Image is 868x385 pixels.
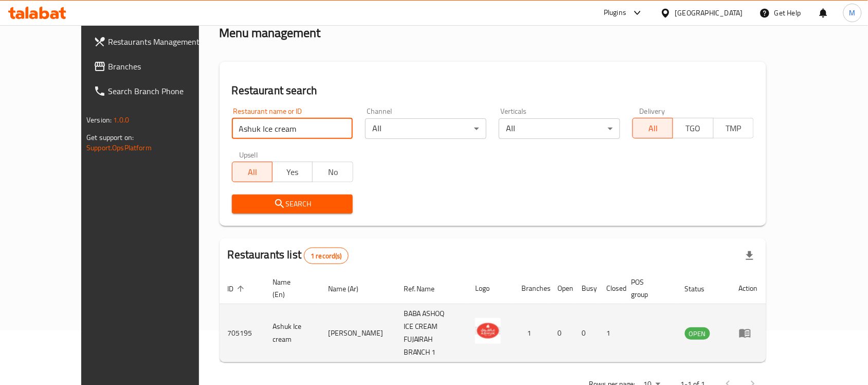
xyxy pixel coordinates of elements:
[232,162,273,182] button: All
[849,7,856,19] span: M
[677,121,709,136] span: TGO
[395,304,467,362] td: BABA ASHOQ ICE CREAM FUJAIRAH BRANCH 1
[86,141,152,154] a: Support.OpsPlatform
[632,118,673,138] button: All
[232,118,353,139] input: Search for restaurant name or ID..
[277,165,309,180] span: Yes
[475,318,501,344] img: Ashuk Ice cream
[220,273,766,362] table: enhanced table
[220,25,321,41] h2: Menu management
[317,165,349,180] span: No
[304,248,349,264] div: Total records count
[86,131,134,144] span: Get support on:
[237,165,268,180] span: All
[673,118,713,138] button: TGO
[228,247,349,264] h2: Restaurants list
[272,162,313,182] button: Yes
[574,273,599,304] th: Busy
[713,118,754,138] button: TMP
[731,273,766,304] th: Action
[574,304,599,362] td: 0
[273,276,308,301] span: Name (En)
[718,121,750,136] span: TMP
[85,79,226,103] a: Search Branch Phone
[604,7,626,19] div: Plugins
[499,118,620,139] div: All
[328,283,372,295] span: Name (Ar)
[599,304,623,362] td: 1
[675,7,743,19] div: [GEOGRAPHIC_DATA]
[549,273,574,304] th: Open
[113,113,129,127] span: 1.0.0
[685,328,710,340] span: OPEN
[640,108,665,115] label: Delivery
[685,283,718,295] span: Status
[220,304,265,362] td: 705195
[239,151,258,159] label: Upsell
[365,118,486,139] div: All
[108,60,218,73] span: Branches
[85,29,226,54] a: Restaurants Management
[467,273,513,304] th: Logo
[631,276,664,301] span: POS group
[108,85,218,97] span: Search Branch Phone
[513,304,549,362] td: 1
[320,304,395,362] td: [PERSON_NAME]
[232,195,353,214] button: Search
[737,243,762,268] div: Export file
[312,162,353,182] button: No
[599,273,623,304] th: Closed
[637,121,669,136] span: All
[404,283,448,295] span: Ref. Name
[549,304,574,362] td: 0
[232,83,754,98] h2: Restaurant search
[228,283,247,295] span: ID
[240,198,345,211] span: Search
[85,54,226,79] a: Branches
[108,36,218,48] span: Restaurants Management
[86,113,112,127] span: Version:
[304,251,348,261] span: 1 record(s)
[265,304,320,362] td: Ashuk Ice cream
[513,273,549,304] th: Branches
